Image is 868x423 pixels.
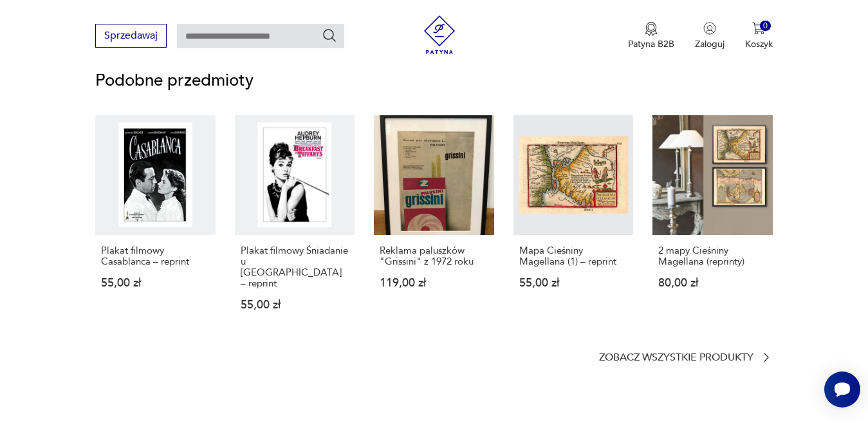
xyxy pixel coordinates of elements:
[652,115,772,335] a: 2 mapy Cieśniny Magellana (reprinty)2 mapy Cieśniny Magellana (reprinty)80,00 zł
[752,22,765,35] img: Ikona koszyka
[241,299,349,310] p: 55,00 zł
[745,22,773,50] button: 0Koszyk
[645,22,658,36] img: Ikona medalu
[519,245,627,267] p: Mapa Cieśniny Magellana (1) – reprint
[519,277,627,288] p: 55,00 zł
[695,38,725,50] p: Zaloguj
[380,245,488,267] p: Reklama paluszków "Grissini" z 1972 roku
[513,115,633,335] a: Mapa Cieśniny Magellana (1) – reprintMapa Cieśniny Magellana (1) – reprint55,00 zł
[380,277,488,288] p: 119,00 zł
[760,21,771,32] div: 0
[420,15,459,54] img: Patyna - sklep z meblami i dekoracjami vintage
[628,22,674,50] a: Ikona medaluPatyna B2B
[628,22,674,50] button: Patyna B2B
[101,245,209,267] p: Plakat filmowy Casablanca – reprint
[241,245,349,289] p: Plakat filmowy Śniadanie u [GEOGRAPHIC_DATA] – reprint
[599,351,773,364] a: Zobacz wszystkie produkty
[95,24,167,48] button: Sprzedawaj
[235,115,355,335] a: Plakat filmowy Śniadanie u Tiffaniego – reprintPlakat filmowy Śniadanie u [GEOGRAPHIC_DATA] – rep...
[374,115,494,335] a: Reklama paluszków "Grissini" z 1972 rokuReklama paluszków "Grissini" z 1972 roku119,00 zł
[322,28,337,43] button: Szukaj
[101,277,209,288] p: 55,00 zł
[599,353,753,362] p: Zobacz wszystkie produkty
[703,22,716,35] img: Ikonka użytkownika
[745,38,773,50] p: Koszyk
[95,73,772,88] p: Podobne przedmioty
[95,32,167,41] a: Sprzedawaj
[695,22,725,50] button: Zaloguj
[658,277,766,288] p: 80,00 zł
[658,245,766,267] p: 2 mapy Cieśniny Magellana (reprinty)
[628,38,674,50] p: Patyna B2B
[824,371,860,408] iframe: Smartsupp widget button
[95,115,215,335] a: Plakat filmowy Casablanca – reprintPlakat filmowy Casablanca – reprint55,00 zł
